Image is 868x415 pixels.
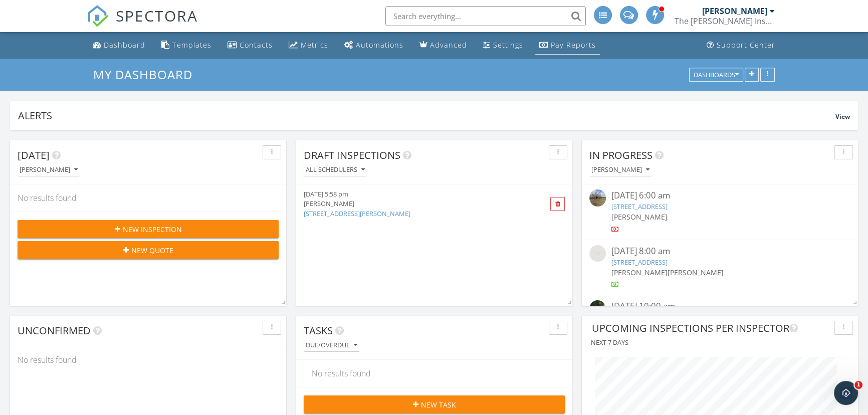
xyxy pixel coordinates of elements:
[479,36,527,55] a: Settings
[306,166,365,173] div: All schedulers
[93,66,201,83] a: My Dashboard
[18,324,91,337] span: Unconfirmed
[675,16,775,26] div: The Wells Inspection Group LLC
[703,36,779,55] a: Support Center
[694,71,739,78] div: Dashboards
[493,40,523,50] div: Settings
[702,6,767,16] div: [PERSON_NAME]
[304,148,400,162] span: Draft Inspections
[689,68,743,82] button: Dashboards
[589,189,850,234] a: [DATE] 6:00 am [STREET_ADDRESS] [PERSON_NAME]
[611,268,667,277] span: [PERSON_NAME]
[551,40,596,50] div: Pay Reports
[589,245,850,290] a: [DATE] 8:00 am [STREET_ADDRESS] [PERSON_NAME][PERSON_NAME]
[87,5,109,27] img: The Best Home Inspection Software - Spectora
[87,14,198,35] a: SPECTORA
[589,148,653,162] span: In Progress
[591,166,649,173] div: [PERSON_NAME]
[385,6,586,26] input: Search everything...
[172,40,211,50] div: Templates
[834,381,858,405] iframe: Intercom live chat
[304,360,564,387] div: No results found
[10,184,286,212] div: No results found
[304,395,565,413] button: New Task
[589,163,652,177] button: [PERSON_NAME]
[421,399,456,410] span: New Task
[306,342,357,349] div: Due/Overdue
[18,148,50,162] span: [DATE]
[224,36,277,55] a: Contacts
[304,163,367,177] button: All schedulers
[304,339,359,352] button: Due/Overdue
[301,40,328,50] div: Metrics
[611,212,667,222] span: [PERSON_NAME]
[611,245,828,258] div: [DATE] 8:00 am
[18,220,279,238] button: New Inspection
[18,109,835,122] div: Alerts
[304,189,521,199] div: [DATE] 5:58 pm
[356,40,403,50] div: Automations
[340,36,407,55] a: Automations (Advanced)
[10,346,286,373] div: No results found
[240,40,273,50] div: Contacts
[835,112,850,121] span: View
[611,300,828,313] div: [DATE] 10:00 am
[304,189,521,219] a: [DATE] 5:58 pm [PERSON_NAME] [STREET_ADDRESS][PERSON_NAME]
[535,36,600,55] a: Pay Reports
[611,258,667,267] a: [STREET_ADDRESS]
[592,321,830,336] div: Upcoming Inspections Per Inspector
[131,245,173,256] span: New Quote
[589,300,606,317] img: streetview
[18,163,80,177] button: [PERSON_NAME]
[157,36,215,55] a: Templates
[415,36,471,55] a: Advanced
[430,40,467,50] div: Advanced
[611,202,667,211] a: [STREET_ADDRESS]
[18,241,279,259] button: New Quote
[589,189,606,206] img: streetview
[854,381,862,389] span: 1
[304,209,410,218] a: [STREET_ADDRESS][PERSON_NAME]
[589,300,850,345] a: [DATE] 10:00 am [STREET_ADDRESS] [PERSON_NAME][PERSON_NAME]
[123,224,182,235] span: New Inspection
[20,166,78,173] div: [PERSON_NAME]
[104,40,145,50] div: Dashboard
[89,36,149,55] a: Dashboard
[611,189,828,202] div: [DATE] 6:00 am
[667,268,723,277] span: [PERSON_NAME]
[285,36,332,55] a: Metrics
[717,40,775,50] div: Support Center
[589,245,606,262] img: streetview
[304,199,521,209] div: [PERSON_NAME]
[116,5,198,26] span: SPECTORA
[304,324,333,337] span: Tasks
